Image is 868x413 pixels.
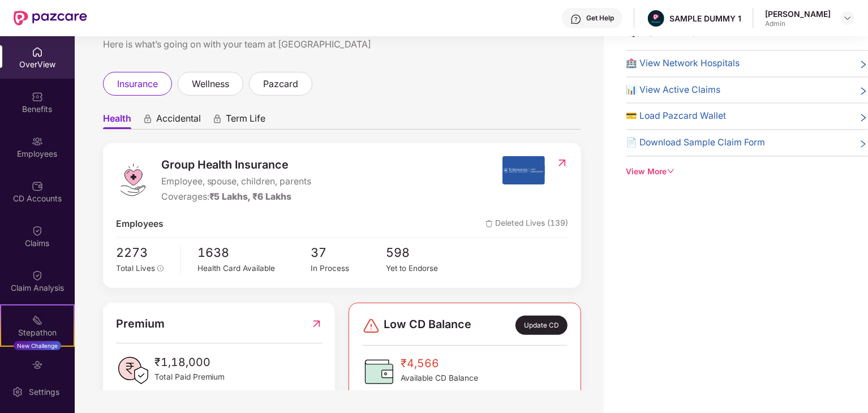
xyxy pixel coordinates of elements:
img: svg+xml;base64,PHN2ZyBpZD0iQ2xhaW0iIHhtbG5zPSJodHRwOi8vd3d3LnczLm9yZy8yMDAwL3N2ZyIgd2lkdGg9IjIwIi... [32,225,43,236]
span: 🏥 View Network Hospitals [626,57,740,71]
span: ₹5 Lakhs, ₹6 Lakhs [209,191,292,202]
img: New Pazcare Logo [14,11,87,25]
img: svg+xml;base64,PHN2ZyB4bWxucz0iaHR0cDovL3d3dy53My5vcmcvMjAwMC9zdmciIHdpZHRoPSIyMSIgaGVpZ2h0PSIyMC... [32,315,43,326]
img: svg+xml;base64,PHN2ZyBpZD0iQ2xhaW0iIHhtbG5zPSJodHRwOi8vd3d3LnczLm9yZy8yMDAwL3N2ZyIgd2lkdGg9IjIwIi... [32,270,43,281]
span: Health [103,113,131,129]
div: [PERSON_NAME] [765,8,831,19]
img: RedirectIcon [311,315,323,333]
span: Deleted Lives (139) [485,217,568,231]
span: right [859,59,868,71]
div: Stepathon [1,327,74,338]
div: Health Card Available [198,263,311,274]
img: insurerIcon [502,156,545,184]
div: Admin [765,19,831,28]
span: 2273 [116,243,173,263]
span: ₹4,566 [401,355,478,372]
img: PaidPremiumIcon [116,354,150,388]
img: RedirectIcon [556,157,568,169]
img: svg+xml;base64,PHN2ZyBpZD0iQmVuZWZpdHMiIHhtbG5zPSJodHRwOi8vd3d3LnczLm9yZy8yMDAwL3N2ZyIgd2lkdGg9Ij... [32,91,43,102]
span: right [859,138,868,150]
span: Employees [116,217,164,231]
img: svg+xml;base64,PHN2ZyBpZD0iSGVscC0zMngzMiIgeG1sbnM9Imh0dHA6Ly93d3cudzMub3JnLzIwMDAvc3ZnIiB3aWR0aD... [570,14,582,25]
img: svg+xml;base64,PHN2ZyBpZD0iRW1wbG95ZWVzIiB4bWxucz0iaHR0cDovL3d3dy53My5vcmcvMjAwMC9zdmciIHdpZHRoPS... [32,136,43,147]
span: 598 [386,243,462,263]
span: Premium [116,315,165,333]
div: Yet to Endorse [386,263,462,274]
img: svg+xml;base64,PHN2ZyBpZD0iRGFuZ2VyLTMyeDMyIiB4bWxucz0iaHR0cDovL3d3dy53My5vcmcvMjAwMC9zdmciIHdpZH... [362,317,380,335]
div: animation [143,114,153,124]
span: 1638 [198,243,311,263]
img: svg+xml;base64,PHN2ZyBpZD0iRHJvcGRvd24tMzJ4MzIiIHhtbG5zPSJodHRwOi8vd3d3LnczLm9yZy8yMDAwL3N2ZyIgd2... [843,14,852,23]
div: View More [626,166,868,178]
span: wellness [192,77,229,91]
span: Total Lives [116,264,155,273]
img: svg+xml;base64,PHN2ZyBpZD0iU2V0dGluZy0yMHgyMCIgeG1sbnM9Imh0dHA6Ly93d3cudzMub3JnLzIwMDAvc3ZnIiB3aW... [12,386,23,398]
div: animation [212,114,222,124]
div: Settings [25,386,63,398]
span: info-circle [157,265,164,272]
div: New Challenge [14,341,61,350]
div: Here is what’s going on with your team at [GEOGRAPHIC_DATA] [103,37,581,51]
span: down [667,167,675,175]
span: Low CD Balance [384,316,471,335]
span: Total Paid Premium [154,371,225,384]
span: 37 [311,243,386,263]
img: deleteIcon [485,220,493,227]
span: Employee, spouse, children, parents [161,175,312,189]
img: logo [116,163,150,197]
img: Pazcare_Alternative_logo-01-01.png [648,10,664,27]
span: Term Life [226,113,265,129]
img: svg+xml;base64,PHN2ZyBpZD0iQ0RfQWNjb3VudHMiIGRhdGEtbmFtZT0iQ0QgQWNjb3VudHMiIHhtbG5zPSJodHRwOi8vd3... [32,180,43,192]
div: SAMPLE DUMMY 1 [669,13,741,24]
span: pazcard [263,77,298,91]
span: Group Health Insurance [161,156,312,174]
span: 📊 View Active Claims [626,83,721,97]
img: svg+xml;base64,PHN2ZyBpZD0iRW5kb3JzZW1lbnRzIiB4bWxucz0iaHR0cDovL3d3dy53My5vcmcvMjAwMC9zdmciIHdpZH... [32,359,43,371]
span: 📄 Download Sample Claim Form [626,136,766,150]
div: Update CD [515,316,568,335]
span: Available CD Balance [401,372,478,385]
div: Get Help [586,14,614,23]
img: CDBalanceIcon [362,355,396,389]
span: right [859,111,868,123]
span: insurance [117,77,158,91]
div: In Process [311,263,386,274]
span: right [859,85,868,97]
span: 💳 Load Pazcard Wallet [626,109,727,123]
span: ₹1,18,000 [154,354,225,371]
img: svg+xml;base64,PHN2ZyBpZD0iSG9tZSIgeG1sbnM9Imh0dHA6Ly93d3cudzMub3JnLzIwMDAvc3ZnIiB3aWR0aD0iMjAiIG... [32,46,43,58]
span: Accidental [156,113,201,129]
div: Coverages: [161,190,312,204]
